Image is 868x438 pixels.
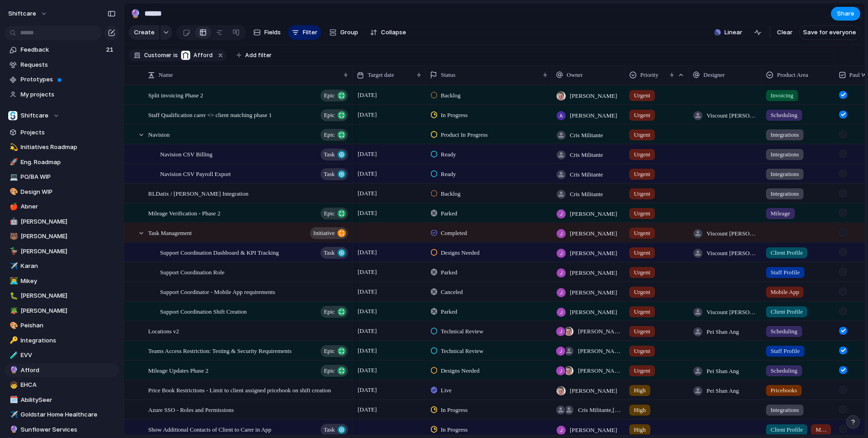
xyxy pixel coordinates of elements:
[5,274,119,288] div: 👨‍💻Mikey
[21,217,116,226] span: [PERSON_NAME]
[441,386,452,395] span: Live
[771,189,799,198] span: Integrations
[21,111,48,120] span: Shiftcare
[321,90,348,101] button: Epic
[21,45,103,54] span: Feedback
[10,305,16,316] div: 🪴
[144,51,171,59] span: Customer
[324,364,335,377] span: Epic
[707,308,758,317] span: Viscount [PERSON_NAME]
[21,60,116,69] span: Requests
[441,229,467,238] span: Completed
[21,410,116,419] span: Goldstar Home Healthcare
[5,185,119,199] div: 🎨Design WIP
[10,410,16,420] div: ✈️
[773,25,796,40] button: Clear
[570,308,617,317] span: [PERSON_NAME]
[303,28,317,37] span: Filter
[8,380,17,390] button: 🧒
[8,232,17,241] button: 🐻
[5,170,119,184] a: 💻PO/BA WIP
[8,247,17,256] button: 🦆
[160,306,247,316] span: Support Coordination Shift Creation
[570,386,617,395] span: [PERSON_NAME]
[10,335,16,346] div: 🔑
[324,305,335,318] span: Epic
[5,155,119,169] div: 🚀Eng. Roadmap
[634,130,650,139] span: Urgent
[21,366,116,375] span: Afford
[355,188,379,199] span: [DATE]
[129,25,159,40] button: Create
[5,289,119,303] div: 🐛[PERSON_NAME]
[570,288,617,297] span: [PERSON_NAME]
[324,128,335,141] span: Epic
[5,200,119,214] a: 🍎Abner
[324,207,335,220] span: Epic
[815,425,826,434] span: Mobile App
[570,131,603,140] span: Cris Militante
[5,393,119,407] a: 🗓️AbilitySeer
[570,249,617,258] span: [PERSON_NAME]
[355,247,379,258] span: [DATE]
[799,25,860,40] button: Save for everyone
[837,9,854,18] span: Share
[340,28,358,37] span: Group
[5,259,119,273] div: ✈️Karan
[355,286,379,297] span: [DATE]
[634,366,650,375] span: Urgent
[355,90,379,101] span: [DATE]
[8,366,17,375] button: 🔮
[321,208,348,219] button: Epic
[321,109,348,121] button: Epic
[634,248,650,257] span: Urgent
[634,347,650,356] span: Urgent
[148,424,271,434] span: Show Additional Contacts of Client to Carer in App
[8,351,17,360] button: 🧪
[148,227,192,238] span: Task Management
[8,217,17,226] button: 🤖
[106,45,115,54] span: 21
[148,345,292,356] span: Teams Access Restriction: Testing & Security Requirements
[771,91,793,100] span: Invoicing
[724,28,742,37] span: Linear
[5,140,119,154] div: 💫Initiatives Roadmap
[771,170,799,179] span: Integrations
[634,327,650,336] span: Urgent
[8,143,17,152] button: 💫
[324,345,335,358] span: Epic
[148,365,209,375] span: Mileage Updates Phase 2
[355,208,379,219] span: [DATE]
[159,70,173,80] span: Name
[324,89,335,102] span: Epic
[578,347,621,356] span: [PERSON_NAME] , [PERSON_NAME]
[10,365,16,375] div: 🔮
[10,380,16,390] div: 🧒
[634,288,650,297] span: Urgent
[10,424,16,435] div: 🔮
[5,408,119,422] a: ✈️Goldstar Home Healthcare
[173,51,178,59] span: is
[703,70,725,80] span: Designer
[355,306,379,317] span: [DATE]
[634,111,650,120] span: Urgent
[570,209,617,219] span: [PERSON_NAME]
[634,425,646,434] span: High
[5,88,119,101] a: My projects
[5,334,119,347] a: 🔑Integrations
[441,327,483,336] span: Technical Review
[148,208,220,218] span: Mileage Verification - Phase 2
[707,386,739,395] span: Pei Shan Ang
[10,320,16,331] div: 🎨
[634,189,650,198] span: Urgent
[5,319,119,332] a: 🎨Peishan
[441,347,483,356] span: Technical Review
[5,230,119,243] div: 🐻[PERSON_NAME]
[10,276,16,286] div: 👨‍💻
[10,261,16,272] div: ✈️
[777,28,793,37] span: Clear
[634,307,650,316] span: Urgent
